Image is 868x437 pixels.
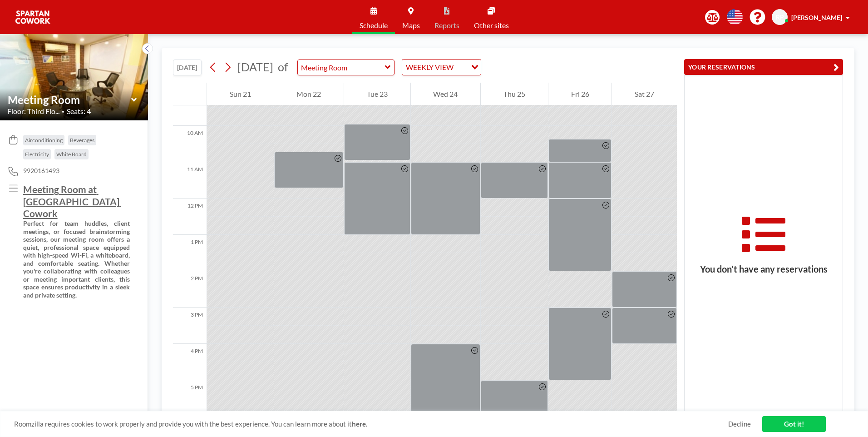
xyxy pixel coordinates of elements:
span: Other sites [474,22,509,29]
div: Thu 25 [481,83,548,105]
input: Meeting Room [8,93,131,106]
div: 10 AM [173,126,207,162]
span: Schedule [360,22,388,29]
div: Sun 21 [207,83,274,105]
div: 1 PM [173,235,207,271]
span: Beverages [70,137,94,144]
span: Seats: 4 [67,107,91,116]
u: Meeting Room at [GEOGRAPHIC_DATA] Cowork [23,184,121,219]
div: Mon 22 [274,83,344,105]
button: YOUR RESERVATIONS [684,59,843,75]
div: 5 PM [173,380,207,417]
div: Wed 24 [411,83,481,105]
img: organization-logo [15,8,51,26]
div: 4 PM [173,344,207,380]
div: Sat 27 [612,83,677,105]
div: Tue 23 [344,83,410,105]
span: Reports [434,22,459,29]
span: WEEKLY VIEW [404,61,455,73]
span: Electricity [25,151,49,158]
span: Airconditioning [25,137,63,144]
span: RP [776,13,784,21]
div: 2 PM [173,271,207,308]
button: [DATE] [173,60,202,75]
span: [DATE] [237,60,273,74]
div: 11 AM [173,162,207,199]
div: 3 PM [173,308,207,344]
a: here. [352,420,367,428]
span: Floor: Third Flo... [7,107,59,116]
span: White Board [56,151,87,158]
input: Search for option [456,61,466,73]
input: Meeting Room [298,60,385,75]
a: Got it! [762,416,826,432]
span: • [62,109,64,114]
span: [PERSON_NAME] [791,14,842,21]
h3: You don’t have any reservations [685,263,843,275]
span: Maps [402,22,420,29]
div: Fri 26 [548,83,612,105]
span: Roomzilla requires cookies to work properly and provide you with the best experience. You can lea... [14,420,728,428]
span: 9920161493 [23,167,59,175]
strong: Perfect for team huddles, client meetings, or focused brainstorming sessions, our meeting room of... [23,219,131,299]
div: 12 PM [173,199,207,235]
div: Search for option [402,60,481,75]
span: of [278,60,288,74]
div: 9 AM [173,89,207,126]
a: Decline [728,420,751,428]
